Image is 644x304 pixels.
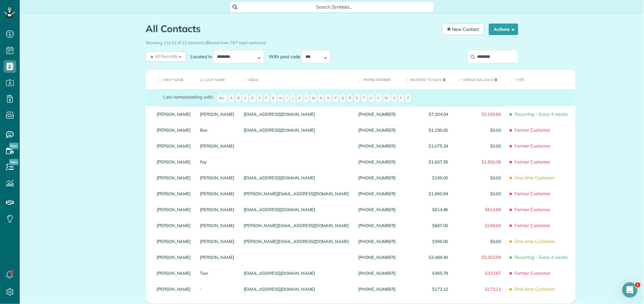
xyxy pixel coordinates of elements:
[200,128,234,132] a: Box
[157,207,191,212] a: [PERSON_NAME]
[318,94,324,103] span: N
[458,255,501,259] span: $3,253.98
[200,223,234,228] a: [PERSON_NAME]
[458,144,501,148] span: $0.00
[9,143,18,149] span: New
[157,160,191,164] a: [PERSON_NAME]
[511,109,571,120] span: Recurring - Every 4 weeks
[405,128,448,132] span: $1,190.00
[239,106,354,122] div: [EMAIL_ADDRESS][DOMAIN_NAME]
[239,281,354,297] div: [EMAIL_ADDRESS][DOMAIN_NAME]
[250,94,256,103] span: D
[405,176,448,180] span: $199.00
[400,70,453,89] th: Revenue to Date: activate to sort column ascending
[405,144,448,148] span: $1,075.34
[458,287,501,291] span: $172.12
[511,141,571,152] span: Former Customer
[217,94,227,103] span: All
[239,233,354,249] div: [PERSON_NAME][EMAIL_ADDRESS][DOMAIN_NAME]
[405,271,448,275] span: $495.79
[511,204,571,215] span: Former Customer
[196,70,239,89] th: Last Name: activate to sort column descending
[200,271,234,275] a: Toor
[200,160,234,164] a: Fey
[458,112,501,116] span: $3,160.89
[157,191,191,196] a: [PERSON_NAME]
[354,94,360,103] span: S
[453,70,506,89] th: Unpaid Balance: activate to sort column ascending
[290,94,296,103] span: J
[458,176,501,180] span: $0.00
[310,94,317,103] span: M
[200,191,234,196] a: [PERSON_NAME]
[200,239,234,244] a: [PERSON_NAME]
[157,287,191,291] a: [PERSON_NAME]
[354,170,400,186] div: [PHONE_NUMBER]
[511,284,571,295] span: One-time Customer
[200,287,234,291] a: -
[277,94,284,103] span: H
[270,94,277,103] span: G
[200,255,234,259] a: [PERSON_NAME]
[458,128,501,132] span: $0.00
[511,268,571,279] span: Former Customer
[157,112,191,116] a: [PERSON_NAME]
[391,94,397,103] span: X
[458,223,501,228] span: $169.00
[200,176,234,180] a: [PERSON_NAME]
[489,24,518,35] button: Actions
[297,94,303,103] span: K
[340,94,346,103] span: Q
[405,112,448,116] span: $7,204.04
[257,94,263,103] span: E
[228,94,234,103] span: A
[405,207,448,212] span: $614.86
[458,239,501,244] span: $0.00
[200,144,234,148] a: [PERSON_NAME]
[458,271,501,275] span: $323.67
[354,218,400,233] div: [PHONE_NUMBER]
[239,218,354,233] div: [PERSON_NAME][EMAIL_ADDRESS][DOMAIN_NAME]
[405,255,448,259] span: $3,469.40
[405,160,448,164] span: $1,607.55
[511,172,571,183] span: One-time Customer
[458,160,501,164] span: $1,500.38
[506,70,576,89] th: Type: activate to sort column ascending
[405,239,448,244] span: $399.00
[200,207,234,212] a: [PERSON_NAME]
[405,223,448,228] span: $667.00
[163,94,213,100] label: starting with:
[354,202,400,218] div: [PHONE_NUMBER]
[146,70,196,89] th: First Name: activate to sort column ascending
[511,188,571,199] span: Former Customer
[200,112,234,116] a: [PERSON_NAME]
[325,94,332,103] span: O
[239,122,354,138] div: [EMAIL_ADDRESS][DOMAIN_NAME]
[354,249,400,265] div: [PHONE_NUMBER]
[239,265,354,281] div: [EMAIL_ADDRESS][DOMAIN_NAME]
[511,125,571,136] span: Former Customer
[405,94,411,103] span: Z
[511,156,571,168] span: Former Customer
[354,233,400,249] div: [PHONE_NUMBER]
[333,94,339,103] span: P
[398,94,404,103] span: Y
[239,186,354,202] div: [PERSON_NAME][EMAIL_ADDRESS][DOMAIN_NAME]
[157,128,191,132] a: [PERSON_NAME]
[157,239,191,244] a: [PERSON_NAME]
[235,94,241,103] span: B
[511,236,571,247] span: One-time Customer
[354,70,400,89] th: Phone number: activate to sort column ascending
[511,220,571,231] span: Former Customer
[383,94,390,103] span: W
[376,94,382,103] span: V
[146,24,437,34] h1: All Contacts
[458,191,501,196] span: $0.00
[239,202,354,218] div: [EMAIL_ADDRESS][DOMAIN_NAME]
[149,53,178,59] span: All Records
[304,94,309,103] span: L
[264,94,269,103] span: F
[354,281,400,297] div: [PHONE_NUMBER]
[9,159,18,165] span: New
[458,207,501,212] span: $614.86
